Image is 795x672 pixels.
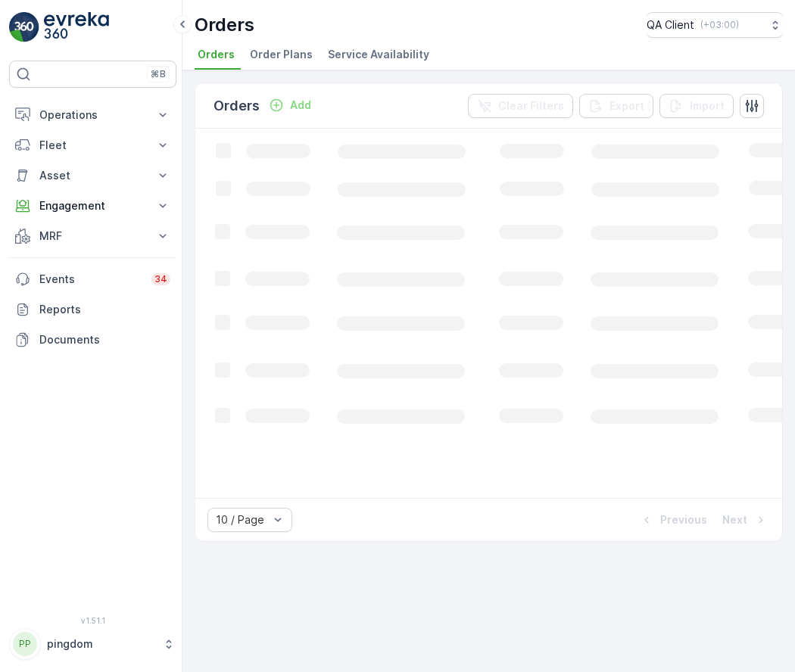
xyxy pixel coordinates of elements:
[39,107,146,123] p: Operations
[721,511,770,529] button: Next
[290,98,311,113] p: Add
[39,302,170,317] p: Reports
[263,96,317,114] button: Add
[609,98,644,114] p: Export
[198,47,235,62] span: Orders
[498,98,564,114] p: Clear Filters
[214,95,260,117] p: Orders
[250,47,313,62] span: Order Plans
[39,168,146,183] p: Asset
[9,160,176,191] button: Asset
[9,294,176,325] a: Reports
[13,632,37,656] div: PP
[151,68,166,80] p: ⌘B
[579,94,653,118] button: Export
[660,512,707,527] p: Previous
[39,138,146,153] p: Fleet
[638,511,709,529] button: Previous
[195,13,254,37] p: Orders
[9,100,176,130] button: Operations
[9,221,176,251] button: MRF
[39,198,146,213] p: Engagement
[47,636,155,652] p: pingdom
[9,191,176,221] button: Engagement
[39,332,170,347] p: Documents
[39,229,146,244] p: MRF
[44,12,109,42] img: logo_light-DOdMpM7g.png
[9,325,176,355] a: Documents
[9,12,39,42] img: logo
[9,616,176,625] span: v 1.51.1
[647,17,694,33] p: QA Client
[39,272,142,287] p: Events
[690,98,725,114] p: Import
[154,273,167,285] p: 34
[700,19,739,31] p: ( +03:00 )
[328,47,429,62] span: Service Availability
[722,512,747,527] p: Next
[9,130,176,160] button: Fleet
[647,12,783,38] button: QA Client(+03:00)
[9,264,176,294] a: Events34
[659,94,734,118] button: Import
[9,628,176,660] button: PPpingdom
[468,94,573,118] button: Clear Filters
